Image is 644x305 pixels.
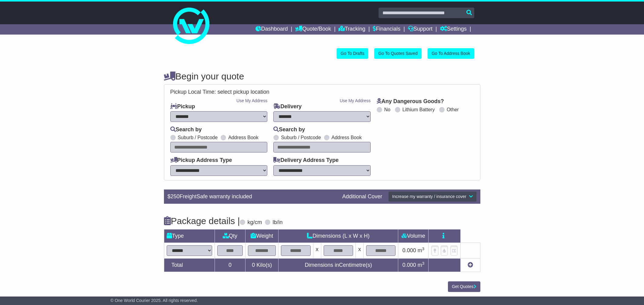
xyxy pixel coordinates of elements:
h4: Package details | [164,216,240,226]
a: Quote/Book [295,24,331,35]
label: Other [447,107,459,112]
label: Any Dangerous Goods? [377,98,444,105]
label: Delivery Address Type [273,157,339,164]
label: Address Book [228,135,259,140]
a: Support [408,24,432,35]
span: m [418,262,425,268]
label: kg/cm [247,219,262,226]
td: 0 [215,259,245,272]
a: Go To Quotes Saved [374,48,422,59]
span: 250 [171,193,180,199]
h4: Begin your quote [164,71,480,81]
label: Search by [273,126,305,133]
span: 0 [252,262,255,268]
label: Search by [170,126,202,133]
td: Type [164,229,215,243]
label: Address Book [332,135,362,140]
button: Get Quotes [448,281,480,292]
a: Settings [440,24,467,35]
div: $ FreightSafe warranty included [165,193,339,200]
label: Delivery [273,103,302,110]
span: 0.000 [402,262,416,268]
td: Total [164,259,215,272]
label: Lithium Battery [402,107,435,112]
td: Kilo(s) [245,259,279,272]
td: Dimensions (L x W x H) [279,229,398,243]
td: Qty [215,229,245,243]
td: Dimensions in Centimetre(s) [279,259,398,272]
sup: 3 [422,261,425,266]
a: Add new item [468,262,473,268]
span: m [418,247,425,253]
label: lb/in [272,219,282,226]
a: Tracking [339,24,365,35]
td: Volume [398,229,429,243]
span: select pickup location [218,89,269,95]
span: Increase my warranty / insurance cover [392,194,466,199]
label: Pickup Address Type [170,157,232,164]
label: Suburb / Postcode [178,135,218,140]
button: Increase my warranty / insurance cover [388,191,476,202]
a: Dashboard [255,24,288,35]
a: Go To Drafts [337,48,368,59]
div: Pickup Local Time: [167,89,477,96]
label: Suburb / Postcode [281,135,321,140]
span: © One World Courier 2025. All rights reserved. [110,298,198,303]
td: Weight [245,229,279,243]
a: Use My Address [236,98,267,103]
label: No [384,107,390,112]
td: x [356,243,364,258]
td: x [313,243,321,258]
a: Go To Address Book [428,48,474,59]
a: Use My Address [340,98,371,103]
sup: 3 [422,246,425,251]
span: 0.000 [402,247,416,253]
div: Additional Cover [339,193,385,200]
label: Pickup [170,103,195,110]
a: Financials [373,24,400,35]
